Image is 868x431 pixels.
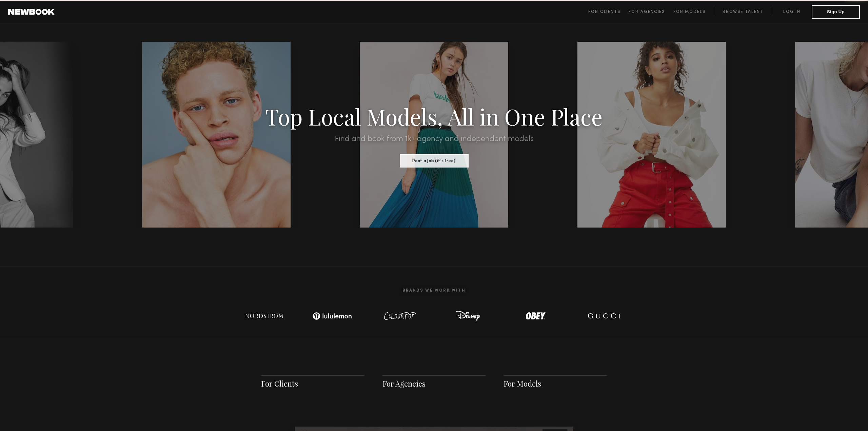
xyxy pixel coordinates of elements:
button: Sign Up [812,5,860,19]
a: For Models [504,378,541,389]
img: logo-colour-pop.svg [378,309,422,323]
h1: Top Local Models, All in One Place [65,106,803,127]
span: For Models [673,10,706,14]
span: For Clients [588,10,620,14]
a: Browse Talent [714,8,772,16]
img: logo-nordstrom.svg [241,309,288,323]
h2: Brands We Work With [231,280,637,301]
h2: Find and book from 1k+ agency and independent models [65,135,803,143]
img: logo-disney.svg [446,309,490,323]
a: For Clients [261,378,298,389]
a: For Agencies [629,8,673,16]
a: Log in [772,8,812,16]
img: logo-obey.svg [514,309,558,323]
a: Post a Job (it’s free) [400,156,469,164]
button: Post a Job (it’s free) [400,154,469,168]
span: For Agencies [629,10,665,14]
img: logo-lulu.svg [309,309,356,323]
img: logo-gucci.svg [581,309,626,323]
a: For Agencies [382,378,426,389]
a: For Models [673,8,714,16]
a: For Clients [588,8,629,16]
